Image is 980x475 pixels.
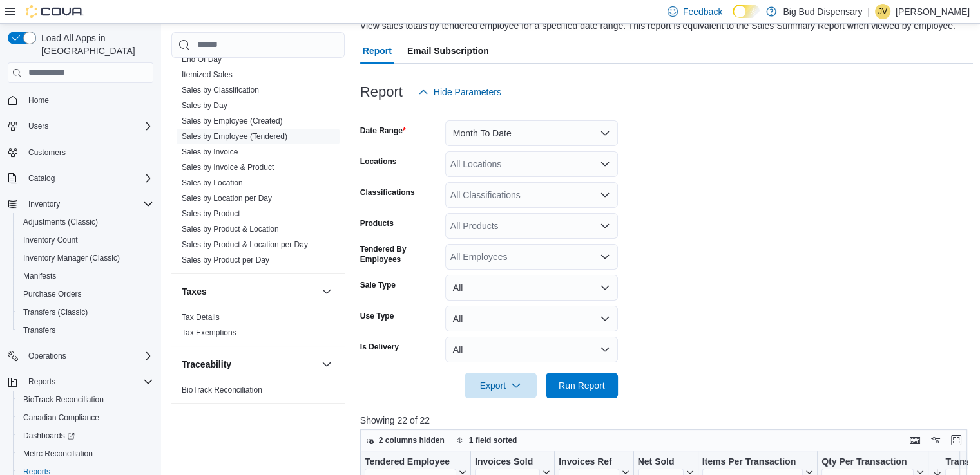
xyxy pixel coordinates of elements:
[182,55,222,64] a: End Of Day
[182,131,287,142] span: Sales by Employee (Tendered)
[360,280,396,290] label: Sale Type
[23,449,93,459] span: Metrc Reconciliation
[360,187,415,198] label: Classifications
[18,286,87,302] a: Purchase Orders
[821,456,914,468] div: Qty Per Transaction
[18,410,153,425] span: Canadian Compliance
[3,347,159,365] button: Operations
[18,322,153,338] span: Transfers
[18,268,61,284] a: Manifests
[23,374,153,389] span: Reports
[3,373,159,391] button: Reports
[319,284,334,299] button: Taxes
[363,38,392,64] span: Report
[3,91,159,109] button: Home
[600,252,610,262] button: Open list of options
[18,250,153,266] span: Inventory Manager (Classic)
[182,240,308,249] a: Sales by Product & Location per Day
[23,413,99,423] span: Canadian Compliance
[360,218,394,228] label: Products
[182,70,233,80] span: Itemized Sales
[445,275,618,301] button: All
[896,4,970,19] p: [PERSON_NAME]
[18,232,83,248] a: Inventory Count
[26,5,84,18] img: Cova
[182,358,316,371] button: Traceability
[182,147,238,157] span: Sales by Invoice
[18,286,153,302] span: Purchase Orders
[23,271,56,281] span: Manifests
[182,178,243,188] span: Sales by Location
[13,409,159,427] button: Canadian Compliance
[13,303,159,321] button: Transfers (Classic)
[23,118,153,134] span: Users
[445,337,618,362] button: All
[28,147,66,158] span: Customers
[23,171,60,186] button: Catalog
[360,156,397,167] label: Locations
[28,173,55,183] span: Catalog
[182,194,272,203] a: Sales by Location per Day
[182,358,231,371] h3: Traceability
[182,255,269,265] span: Sales by Product per Day
[28,199,60,209] span: Inventory
[546,373,618,398] button: Run Report
[3,143,159,162] button: Customers
[360,244,440,265] label: Tendered By Employees
[13,249,159,267] button: Inventory Manager (Classic)
[13,231,159,249] button: Inventory Count
[3,195,159,213] button: Inventory
[451,433,523,448] button: 1 field sorted
[3,117,159,135] button: Users
[559,456,619,468] div: Invoices Ref
[23,118,53,134] button: Users
[18,410,104,425] a: Canadian Compliance
[18,250,125,266] a: Inventory Manager (Classic)
[171,310,345,346] div: Taxes
[18,232,153,248] span: Inventory Count
[600,221,610,231] button: Open list of options
[182,224,279,234] span: Sales by Product & Location
[465,373,537,398] button: Export
[18,214,103,230] a: Adjustments (Classic)
[13,321,159,339] button: Transfers
[783,4,862,19] p: Big Bud Dispensary
[182,116,283,126] a: Sales by Employee (Created)
[182,162,274,172] span: Sales by Invoice & Product
[171,382,345,403] div: Traceability
[445,120,618,146] button: Month To Date
[13,391,159,409] button: BioTrack Reconciliation
[182,256,269,265] a: Sales by Product per Day
[360,311,394,321] label: Use Type
[36,32,153,57] span: Load All Apps in [GEOGRAPHIC_DATA]
[182,132,287,141] a: Sales by Employee (Tendered)
[867,4,870,19] p: |
[18,322,61,338] a: Transfers
[182,328,236,337] a: Tax Exemptions
[600,159,610,169] button: Open list of options
[360,126,406,136] label: Date Range
[23,253,120,263] span: Inventory Manager (Classic)
[182,163,274,172] a: Sales by Invoice & Product
[445,306,618,331] button: All
[23,348,153,364] span: Operations
[18,446,98,461] a: Metrc Reconciliation
[379,435,445,445] span: 2 columns hidden
[18,428,153,443] span: Dashboards
[472,373,529,398] span: Export
[182,86,259,95] a: Sales by Classification
[434,86,501,98] span: Hide Parameters
[182,85,259,95] span: Sales by Classification
[182,285,316,298] button: Taxes
[637,456,683,468] div: Net Sold
[23,145,71,160] a: Customers
[18,304,93,320] a: Transfers (Classic)
[475,456,540,468] div: Invoices Sold
[365,456,456,468] div: Tendered Employee
[182,209,240,218] a: Sales by Product
[733,18,733,19] span: Dark Mode
[182,239,308,250] span: Sales by Product & Location per Day
[600,190,610,200] button: Open list of options
[13,267,159,285] button: Manifests
[182,385,262,395] span: BioTrack Reconciliation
